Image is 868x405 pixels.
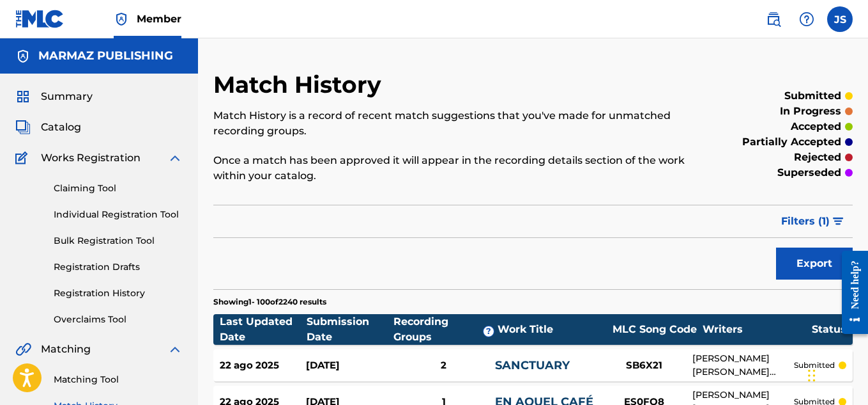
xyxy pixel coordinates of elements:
p: rejected [794,150,841,165]
iframe: Chat Widget [804,344,868,405]
img: Accounts [15,49,31,64]
a: Matching Tool [54,373,183,386]
span: Member [137,12,181,26]
button: Export [776,248,853,280]
img: Summary [15,89,31,104]
div: [PERSON_NAME] [PERSON_NAME] [PERSON_NAME] [692,352,794,379]
img: MLC Logo [15,10,65,28]
div: Recording Groups [393,314,498,345]
a: SANCTUARY [495,358,570,372]
a: Bulk Registration Tool [54,234,183,248]
p: Match History is a record of recent match suggestions that you've made for unmatched recording gr... [213,108,706,139]
a: Registration Drafts [54,260,183,274]
span: Filters ( 1 ) [781,214,830,229]
span: Catalog [41,120,81,135]
img: search [766,12,781,27]
img: help [799,12,814,27]
p: superseded [777,165,841,180]
a: CatalogCatalog [15,120,81,135]
a: Claiming Tool [54,182,183,195]
div: SB6X21 [597,358,692,373]
img: Works Registration [15,150,32,166]
div: Writers [703,322,812,337]
img: Catalog [15,120,31,135]
div: 22 ago 2025 [220,358,306,373]
a: Public Search [761,6,786,32]
p: in progress [780,104,841,119]
span: Summary [41,89,93,104]
h2: Match History [213,70,388,99]
iframe: Resource Center [832,241,868,344]
div: Arrastrar [808,356,816,395]
a: Registration History [54,287,183,300]
h5: MARMAZ PUBLISHING [38,49,173,63]
span: ? [483,326,494,337]
p: submitted [784,88,841,104]
button: Filters (1) [773,205,853,237]
img: filter [833,218,844,225]
div: User Menu [827,6,853,32]
p: submitted [794,360,835,371]
p: Showing 1 - 100 of 2240 results [213,296,326,308]
div: [DATE] [306,358,392,373]
img: Top Rightsholder [114,12,129,27]
img: expand [167,342,183,357]
p: partially accepted [742,134,841,150]
a: SummarySummary [15,89,93,104]
div: Status [812,322,846,337]
div: Widget de chat [804,344,868,405]
div: Help [794,6,819,32]
div: 2 [392,358,496,373]
span: Matching [41,342,91,357]
img: Matching [15,342,31,357]
div: MLC Song Code [607,322,703,337]
span: Works Registration [41,150,141,166]
a: Individual Registration Tool [54,208,183,221]
div: Work Title [498,322,606,337]
p: Once a match has been approved it will appear in the recording details section of the work within... [213,153,706,184]
a: Overclaims Tool [54,313,183,326]
div: Submission Date [307,314,393,345]
img: expand [167,150,183,166]
div: Last Updated Date [220,314,307,345]
p: accepted [791,119,841,134]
